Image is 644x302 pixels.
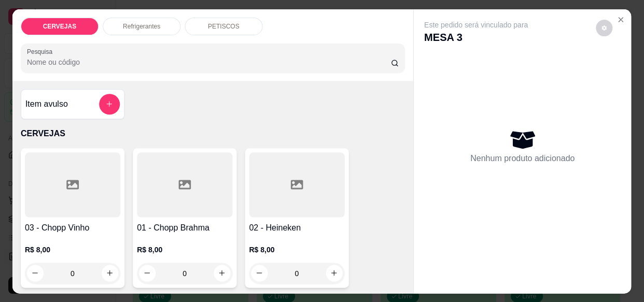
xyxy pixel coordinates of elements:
p: R$ 8,00 [137,244,232,254]
p: Refrigerantes [123,22,160,30]
h4: 02 - Heineken [249,221,345,234]
p: R$ 8,00 [25,244,120,254]
input: Pesquisa [27,56,390,67]
p: MESA 3 [424,30,528,44]
p: R$ 8,00 [249,244,345,254]
button: decrease-product-quantity [596,19,613,36]
button: increase-product-quantity [214,265,231,281]
label: Pesquisa [27,47,56,55]
h4: 03 - Chopp Vinho [25,221,120,234]
h4: Item avulso [25,97,68,110]
button: add-separate-item [99,93,120,114]
button: increase-product-quantity [102,265,118,281]
button: Close [613,11,629,27]
h4: 01 - Chopp Brahma [137,221,232,234]
button: increase-product-quantity [326,265,343,281]
p: CERVEJAS [21,127,405,139]
button: decrease-product-quantity [27,265,44,281]
p: CERVEJAS [43,22,77,30]
p: Nenhum produto adicionado [470,152,575,165]
p: PETISCOS [208,22,240,30]
p: Este pedido será vinculado para [424,19,528,30]
button: decrease-product-quantity [139,265,156,281]
button: decrease-product-quantity [251,265,268,281]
